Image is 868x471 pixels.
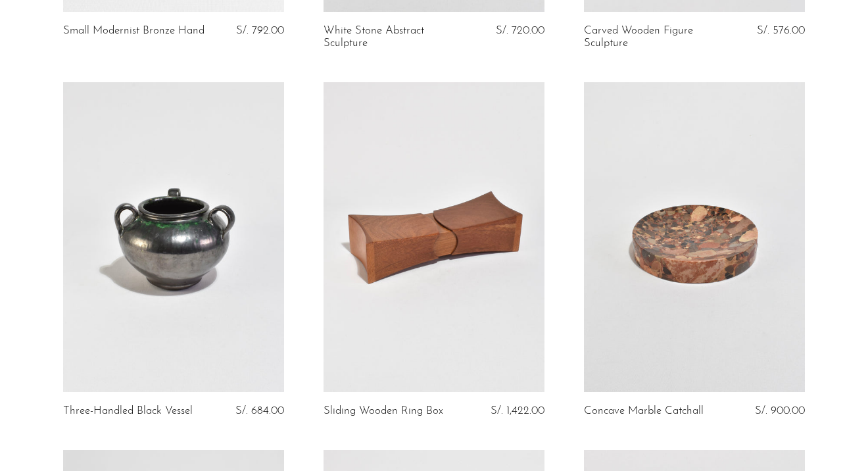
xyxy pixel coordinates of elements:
span: S/. 900.00 [755,405,805,416]
span: S/. 576.00 [757,25,805,36]
span: S/. 792.00 [236,25,284,36]
a: Small Modernist Bronze Hand [63,25,205,37]
a: Carved Wooden Figure Sculpture [584,25,731,49]
a: Concave Marble Catchall [584,405,704,417]
span: S/. 684.00 [235,405,284,416]
a: White Stone Abstract Sculpture [324,25,470,49]
a: Three-Handled Black Vessel [63,405,193,417]
span: S/. 720.00 [496,25,544,36]
a: Sliding Wooden Ring Box [324,405,443,417]
span: S/. 1,422.00 [491,405,544,416]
